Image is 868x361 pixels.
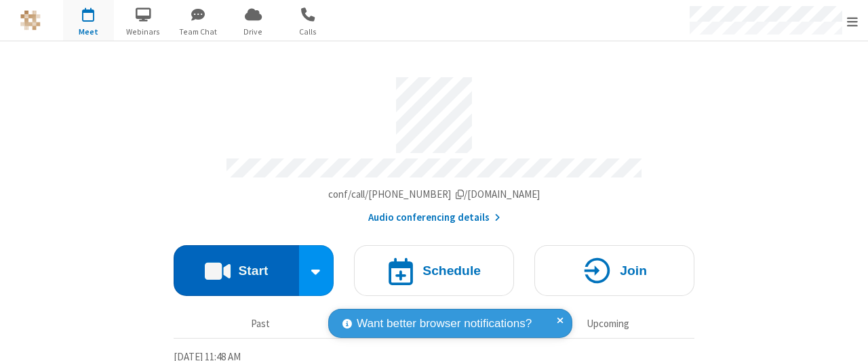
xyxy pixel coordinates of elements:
[174,245,299,296] button: Start
[328,187,540,203] button: Copy my meeting room linkCopy my meeting room link
[526,312,690,337] button: Upcoming
[368,210,500,226] button: Audio conferencing details
[354,245,514,296] button: Schedule
[834,326,858,352] iframe: Chat
[299,245,334,296] div: Start conference options
[63,26,114,38] span: Meet
[620,264,647,277] h4: Join
[328,188,540,200] span: Copy my meeting room link
[228,26,279,38] span: Drive
[174,67,694,226] section: Account details
[534,245,694,296] button: Join
[179,312,342,337] button: Past
[173,26,224,38] span: Team Chat
[422,264,481,277] h4: Schedule
[20,10,41,30] img: QA Selenium DO NOT DELETE OR CHANGE
[283,26,334,38] span: Calls
[118,26,169,38] span: Webinars
[238,264,268,277] h4: Start
[357,315,532,333] span: Want better browser notifications?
